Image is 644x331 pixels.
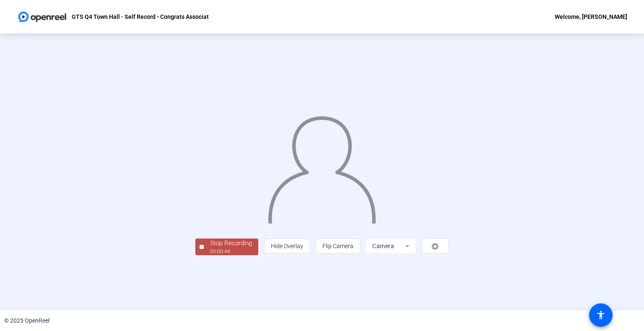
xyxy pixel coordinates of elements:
span: Hide Overlay [271,243,303,249]
div: © 2025 OpenReel [4,316,49,325]
mat-icon: accessibility [596,310,606,320]
span: Flip Camera [322,243,353,249]
button: Flip Camera [316,239,360,254]
img: OpenReel logo [17,8,68,25]
button: Hide Overlay [264,239,310,254]
div: 00:00:44 [210,248,252,255]
img: overlay [267,110,377,223]
div: Stop Recording [210,239,252,248]
div: Welcome, [PERSON_NAME] [555,12,627,22]
p: GTS Q4 Town Hall - Self Record - Congrats Associat [72,12,209,22]
button: Stop Recording00:00:44 [195,239,258,256]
